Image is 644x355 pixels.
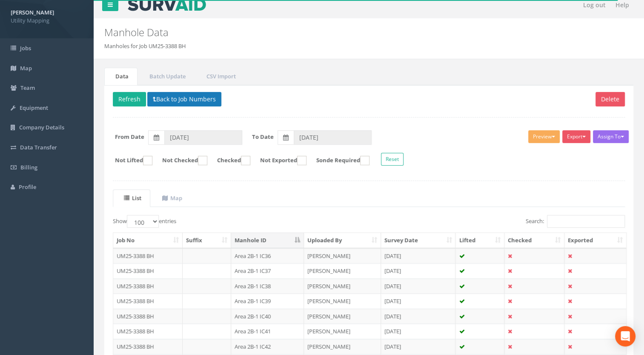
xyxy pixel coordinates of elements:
[381,233,456,248] th: Survey Date: activate to sort column ascending
[304,263,381,278] td: [PERSON_NAME]
[294,130,372,145] input: To Date
[381,153,404,166] button: Reset
[19,123,64,131] span: Company Details
[164,130,242,145] input: From Date
[11,9,54,16] strong: [PERSON_NAME]
[526,215,625,228] label: Search:
[104,68,137,85] a: Data
[113,263,183,278] td: UM25-3388 BH
[106,156,152,165] label: Not Lifted
[138,68,195,85] a: Batch Update
[20,84,35,92] span: Team
[564,233,626,248] th: Exported: activate to sort column ascending
[231,248,304,263] td: Area 2B-1 IC36
[113,92,146,106] button: Refresh
[147,92,221,106] button: Back to Job Numbers
[304,324,381,339] td: [PERSON_NAME]
[154,156,207,165] label: Not Checked
[127,215,159,228] select: Showentries
[113,309,183,324] td: UM25-3388 BH
[195,68,245,85] a: CSV Import
[20,104,48,112] span: Equipment
[231,324,304,339] td: Area 2B-1 IC41
[595,92,625,106] button: Delete
[381,263,456,278] td: [DATE]
[381,293,456,309] td: [DATE]
[252,133,274,141] label: To Date
[113,233,183,248] th: Job No: activate to sort column ascending
[20,44,31,52] span: Jobs
[381,309,456,324] td: [DATE]
[11,6,83,24] a: [PERSON_NAME] Utility Mapping
[381,278,456,294] td: [DATE]
[11,17,83,25] span: Utility Mapping
[20,163,37,171] span: Billing
[304,233,381,248] th: Uploaded By: activate to sort column ascending
[231,309,304,324] td: Area 2B-1 IC40
[113,293,183,309] td: UM25-3388 BH
[113,339,183,354] td: UM25-3388 BH
[562,130,590,143] button: Export
[381,248,456,263] td: [DATE]
[113,215,176,228] label: Show entries
[593,130,629,143] button: Assign To
[20,64,32,72] span: Map
[252,156,306,165] label: Not Exported
[231,293,304,309] td: Area 2B-1 IC39
[113,324,183,339] td: UM25-3388 BH
[304,293,381,309] td: [PERSON_NAME]
[124,194,141,202] uib-tab-heading: List
[304,309,381,324] td: [PERSON_NAME]
[231,233,304,248] th: Manhole ID: activate to sort column descending
[455,233,504,248] th: Lifted: activate to sort column ascending
[528,130,560,143] button: Preview
[308,156,369,165] label: Sonde Required
[381,339,456,354] td: [DATE]
[115,133,144,141] label: From Date
[104,42,186,50] li: Manholes for Job UM25-3388 BH
[20,143,57,151] span: Data Transfer
[231,339,304,354] td: Area 2B-1 IC42
[19,183,36,191] span: Profile
[547,215,625,228] input: Search:
[113,248,183,263] td: UM25-3388 BH
[231,278,304,294] td: Area 2B-1 IC38
[104,27,543,38] h2: Manhole Data
[304,248,381,263] td: [PERSON_NAME]
[304,278,381,294] td: [PERSON_NAME]
[113,278,183,294] td: UM25-3388 BH
[183,233,232,248] th: Suffix: activate to sort column ascending
[381,324,456,339] td: [DATE]
[209,156,250,165] label: Checked
[113,189,150,207] a: List
[231,263,304,278] td: Area 2B-1 IC37
[304,339,381,354] td: [PERSON_NAME]
[162,194,182,202] uib-tab-heading: Map
[504,233,564,248] th: Checked: activate to sort column ascending
[151,189,191,207] a: Map
[615,326,635,346] div: Open Intercom Messenger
